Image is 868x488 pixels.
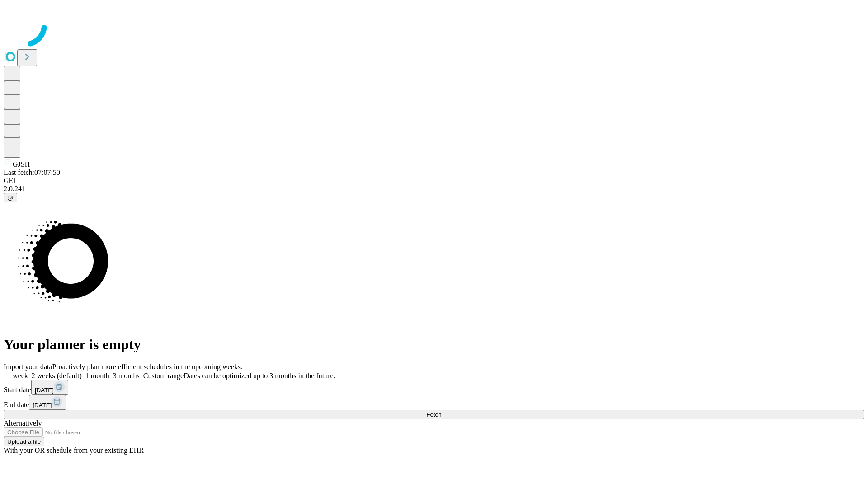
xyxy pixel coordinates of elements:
[4,437,44,446] button: Upload a file
[85,372,109,380] span: 1 month
[4,446,144,454] span: With your OR schedule from your existing EHR
[184,372,335,380] span: Dates can be optimized up to 3 months in the future.
[4,177,864,185] div: GEI
[31,380,68,395] button: [DATE]
[4,336,864,353] h1: Your planner is empty
[4,193,17,202] button: @
[32,372,82,380] span: 2 weeks (default)
[7,372,28,380] span: 1 week
[4,395,864,410] div: End date
[4,185,864,193] div: 2.0.241
[426,411,441,418] span: Fetch
[143,372,184,380] span: Custom range
[13,160,30,168] span: GJSH
[29,395,66,410] button: [DATE]
[7,194,14,201] span: @
[33,402,52,408] span: [DATE]
[52,363,242,371] span: Proactively plan more efficient schedules in the upcoming weeks.
[113,372,140,380] span: 3 months
[4,380,864,395] div: Start date
[4,169,60,176] span: Last fetch: 07:07:50
[35,387,54,394] span: [DATE]
[4,363,52,371] span: Import your data
[4,419,42,427] span: Alternatively
[4,410,864,419] button: Fetch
